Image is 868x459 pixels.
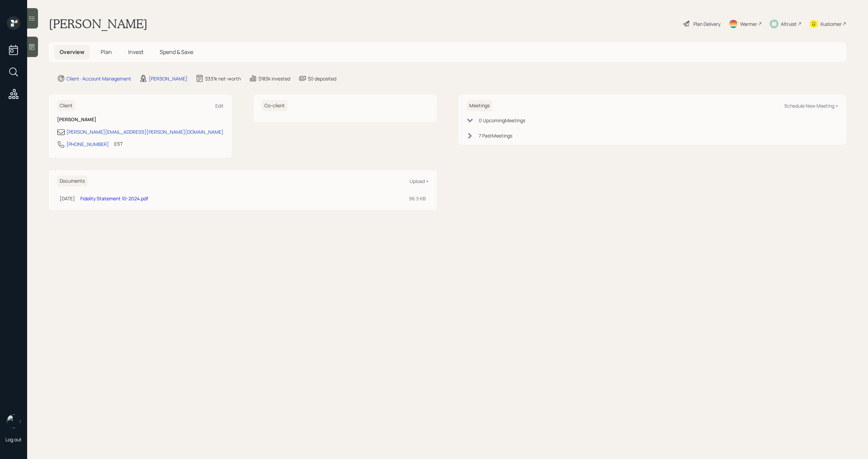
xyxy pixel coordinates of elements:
[66,75,131,82] div: Client · Account Management
[784,103,838,109] div: Schedule New Meeting +
[205,75,241,82] div: $331k net-worth
[7,415,20,428] img: michael-russo-headshot.png
[821,20,842,27] div: Kustomer
[60,195,75,202] div: [DATE]
[66,128,223,135] div: [PERSON_NAME][EMAIL_ADDRESS][PERSON_NAME][DOMAIN_NAME]
[57,100,75,111] h6: Client
[409,195,426,202] div: 96.5 KB
[479,132,512,139] div: 7 Past Meeting s
[258,75,290,82] div: $183k invested
[781,20,797,27] div: Altruist
[479,117,525,124] div: 0 Upcoming Meeting s
[693,20,721,27] div: Plan Delivery
[308,75,336,82] div: $0 deposited
[80,195,148,202] a: Fidelity Statement 10-2024.pdf
[114,140,123,147] div: EST
[128,48,143,56] span: Invest
[215,103,224,109] div: Edit
[5,436,22,443] div: Log out
[740,20,757,27] div: Warmer
[57,117,224,123] h6: [PERSON_NAME]
[49,16,147,31] h1: [PERSON_NAME]
[262,100,288,111] h6: Co-client
[160,48,193,56] span: Spend & Save
[66,141,109,148] div: [PHONE_NUMBER]
[60,48,84,56] span: Overview
[410,178,429,184] div: Upload +
[57,176,87,187] h6: Documents
[467,100,492,111] h6: Meetings
[149,75,188,82] div: [PERSON_NAME]
[101,48,112,56] span: Plan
